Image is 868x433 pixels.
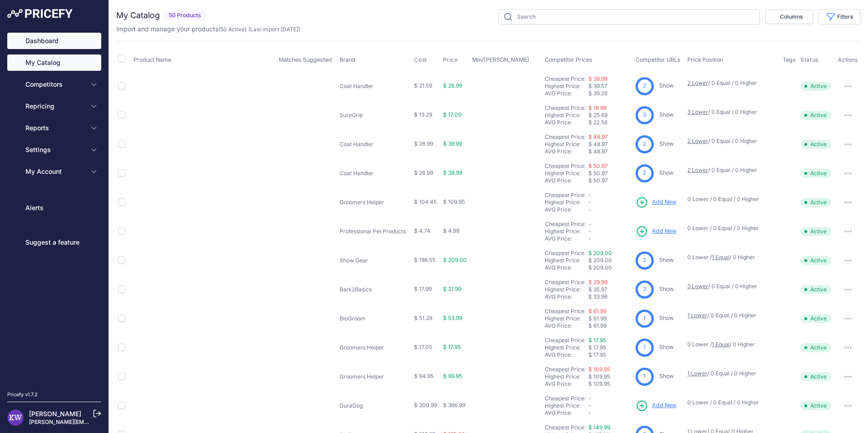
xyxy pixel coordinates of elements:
[687,196,774,203] p: 0 Lower / 0 Equal / 0 Higher
[545,344,588,351] div: Highest Price:
[800,140,831,149] span: Active
[687,167,708,173] a: 2 Lower
[545,56,592,63] span: Competitor Prices
[588,199,591,206] span: -
[712,341,730,348] a: 1 Equal
[588,279,607,285] a: $ 29.99
[636,225,676,238] a: Add New
[643,256,646,265] span: 2
[643,285,646,294] span: 3
[588,264,632,271] div: $ 209.00
[443,198,465,205] span: $ 109.95
[340,373,408,380] p: Groomers Helper
[340,402,408,409] p: DuraDog
[414,227,430,234] span: $ 4.74
[7,76,101,93] button: Competitors
[7,120,101,136] button: Reports
[659,373,674,379] a: Show
[443,140,462,147] span: $ 39.99
[248,26,300,33] span: (Last import [DATE])
[687,370,774,377] p: / 0 Equal / 0 Higher
[659,169,674,176] a: Show
[443,285,461,292] span: $ 21.99
[687,370,707,377] a: 1 Lower
[545,206,588,213] div: AVG Price:
[643,343,646,352] span: 1
[643,372,646,381] span: 1
[414,344,432,350] span: $ 17.05
[340,112,408,119] p: SureGrip
[687,341,774,348] p: 0 Lower / / 0 Higher
[414,82,432,89] span: $ 21.59
[443,344,461,350] span: $ 17.95
[687,108,708,115] a: 3 Lower
[545,257,588,264] div: Highest Price:
[545,228,588,235] div: Highest Price:
[643,169,646,177] span: 2
[545,133,586,140] a: Cheapest Price:
[588,373,610,380] span: $ 109.95
[588,141,608,148] span: $ 48.97
[800,343,831,352] span: Active
[29,410,81,418] a: [PERSON_NAME]
[545,351,588,359] div: AVG Price:
[25,167,85,176] span: My Account
[545,380,588,388] div: AVG Price:
[800,111,831,120] span: Active
[800,198,831,207] span: Active
[687,283,708,290] a: 3 Lower
[545,264,588,271] div: AVG Price:
[414,373,434,379] span: $ 94.95
[7,9,73,18] img: Pricefy Logo
[712,254,730,261] a: 1 Equal
[25,102,85,111] span: Repricing
[636,399,676,412] a: Add New
[25,80,85,89] span: Competitors
[29,418,169,425] a: [PERSON_NAME][EMAIL_ADDRESS][DOMAIN_NAME]
[652,198,676,207] span: Add New
[659,315,674,321] a: Show
[340,83,408,90] p: Coat Handler
[588,402,591,409] span: -
[545,409,588,417] div: AVG Price:
[116,9,160,22] h2: My Catalog
[588,395,591,402] span: -
[588,206,591,213] span: -
[7,33,101,380] nav: Sidebar
[545,366,586,373] a: Cheapest Price:
[414,111,432,118] span: $ 13.29
[588,286,607,293] span: $ 35.97
[687,312,774,319] p: / 0 Equal / 0 Higher
[643,140,646,148] span: 2
[588,315,607,322] span: $ 61.99
[588,177,632,184] div: $ 50.97
[643,111,646,119] span: 3
[545,104,586,111] a: Cheapest Price:
[588,257,612,264] span: $ 209.00
[414,198,437,205] span: $ 104.45
[588,75,607,82] a: $ 38.99
[545,148,588,155] div: AVG Price:
[652,401,676,410] span: Add New
[443,56,460,64] button: Price
[545,199,588,206] div: Highest Price:
[588,409,591,416] span: -
[545,286,588,293] div: Highest Price:
[443,227,459,234] span: $ 4.99
[545,250,586,256] a: Cheapest Price:
[588,228,591,235] span: -
[800,372,831,381] span: Active
[588,308,607,315] a: $ 61.99
[414,169,433,176] span: $ 26.99
[588,119,632,126] div: $ 22.56
[687,79,708,86] a: 2 Lower
[652,227,676,236] span: Add New
[636,56,681,63] span: Competitor URLs
[545,322,588,330] div: AVG Price:
[800,285,831,294] span: Active
[7,391,38,399] div: Pricefy v1.7.2
[218,26,247,33] span: ( )
[588,337,606,344] a: $ 17.95
[800,82,831,91] span: Active
[545,293,588,300] div: AVG Price:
